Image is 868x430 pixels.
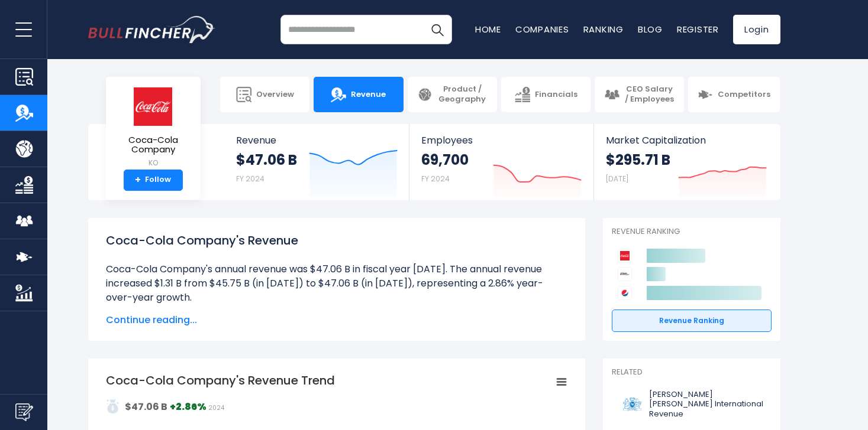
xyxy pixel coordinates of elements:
a: Competitors [688,77,780,112]
span: Continue reading... [106,313,567,327]
strong: 69,700 [421,151,469,169]
img: Keurig Dr Pepper competitors logo [618,267,632,281]
a: [PERSON_NAME] [PERSON_NAME] International Revenue [612,387,772,423]
span: Competitors [718,90,770,100]
small: FY 2024 [421,174,450,184]
img: addasd [106,399,120,413]
img: Coca-Cola Company competitors logo [618,249,632,263]
span: Employees [421,135,582,146]
a: Revenue $47.06 B FY 2024 [224,124,409,200]
span: Revenue [236,135,398,146]
a: Financials [501,77,591,112]
a: Register [677,23,719,35]
strong: $47.06 B [236,151,297,169]
a: Companies [515,23,569,35]
img: PM logo [619,391,646,418]
a: Overview [220,77,309,112]
a: CEO Salary / Employees [595,77,684,112]
a: Ranking [583,23,624,35]
strong: $47.06 B [125,400,167,413]
span: Product / Geography [437,84,488,105]
span: Revenue [351,90,386,100]
span: Market Capitalization [606,135,767,146]
span: Financials [535,90,577,100]
a: +Follow [124,170,183,191]
a: Market Capitalization $295.71 B [DATE] [594,124,779,200]
a: Blog [638,23,663,35]
span: CEO Salary / Employees [624,84,675,105]
span: 2024 [208,403,224,412]
strong: + [135,175,141,185]
img: bullfincher logo [88,16,215,43]
p: Revenue Ranking [612,227,772,237]
button: Search [422,15,452,44]
span: Coca-Cola Company [115,135,191,155]
a: Revenue [314,77,403,112]
small: KO [115,158,191,168]
a: Employees 69,700 FY 2024 [409,124,593,200]
small: FY 2024 [236,174,264,184]
small: [DATE] [606,174,628,184]
a: Revenue Ranking [612,310,772,332]
p: Related [612,367,772,377]
h1: Coca-Cola Company's Revenue [106,232,567,249]
a: Login [733,15,780,44]
strong: $295.71 B [606,151,670,169]
span: Overview [256,90,294,100]
img: PepsiCo competitors logo [618,286,632,300]
strong: +2.86% [170,400,206,413]
a: Home [475,23,501,35]
tspan: Coca-Cola Company's Revenue Trend [106,372,335,389]
a: Product / Geography [408,77,497,112]
a: Coca-Cola Company KO [115,86,192,170]
a: Go to homepage [88,16,215,43]
li: Coca-Cola Company's annual revenue was $47.06 B in fiscal year [DATE]. The annual revenue increas... [106,262,567,305]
